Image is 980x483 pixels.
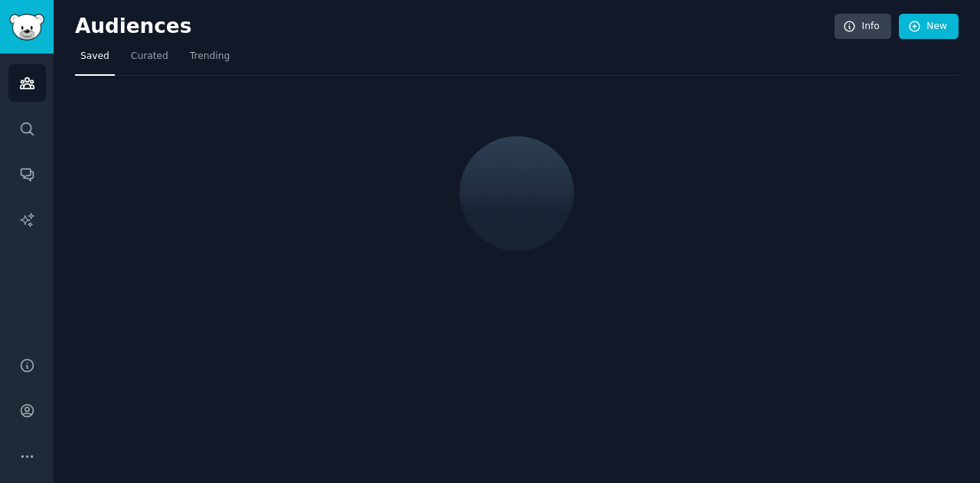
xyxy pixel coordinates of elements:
span: Trending [190,50,230,64]
h2: Audiences [75,15,835,39]
span: Saved [80,50,109,64]
a: Info [835,14,891,40]
a: Curated [126,44,174,76]
a: Trending [185,44,235,76]
a: Saved [75,44,115,76]
a: New [899,14,959,40]
span: Curated [131,50,168,64]
img: GummySearch logo [9,14,44,41]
